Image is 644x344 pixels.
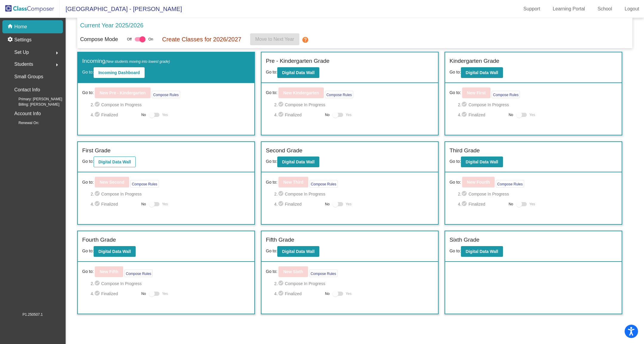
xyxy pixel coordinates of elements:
[462,87,490,98] button: New First
[302,36,309,43] mat-icon: help
[467,90,486,95] b: New First
[91,290,138,297] span: 4. Finalized
[458,190,617,198] span: 2. Compose In Progress
[82,236,116,244] label: Fourth Grade
[141,201,146,207] span: No
[7,23,14,30] mat-icon: home
[60,4,182,14] span: [GEOGRAPHIC_DATA] - [PERSON_NAME]
[124,270,153,277] button: Compose Rules
[496,180,524,187] button: Compose Rules
[14,86,40,94] p: Contact Info
[95,266,123,277] button: New Fifth
[53,49,61,57] mat-icon: arrow_right
[277,246,319,257] button: Digital Data Wall
[282,249,315,254] b: Digital Data Wall
[162,35,241,44] p: Create Classes for 2026/2027
[450,57,499,65] label: Kindergarten Grade
[274,280,434,287] span: 2. Compose In Progress
[94,67,145,78] button: Incoming Dashboard
[82,248,94,253] span: Go to:
[94,157,136,167] button: Digital Data Wall
[162,290,168,297] span: Yes
[450,146,480,155] label: Third Grade
[450,159,461,164] span: Go to:
[509,201,513,207] span: No
[266,57,329,65] label: Pre - Kindergarten Grade
[130,180,159,187] button: Compose Rules
[548,4,590,14] a: Learning Portal
[309,270,338,277] button: Compose Rules
[458,201,506,208] span: 4. Finalized
[277,67,319,78] button: Digital Data Wall
[282,160,315,164] b: Digital Data Wall
[450,179,461,185] span: Go to:
[266,179,277,185] span: Go to:
[82,179,94,185] span: Go to:
[346,290,352,297] span: Yes
[346,111,352,118] span: Yes
[94,246,136,257] button: Digital Data Wall
[466,160,498,164] b: Digital Data Wall
[492,91,520,98] button: Compose Rules
[80,21,143,30] p: Current Year 2025/2026
[91,101,250,108] span: 2. Compose In Progress
[266,70,277,74] span: Go to:
[95,177,129,187] button: New Second
[152,91,180,98] button: Compose Rules
[466,249,498,254] b: Digital Data Wall
[53,61,61,68] mat-icon: arrow_right
[127,37,132,42] span: Off
[593,4,617,14] a: School
[94,101,101,108] mat-icon: check_circle
[277,157,319,167] button: Digital Data Wall
[282,70,315,75] b: Digital Data Wall
[91,280,250,287] span: 2. Compose In Progress
[278,101,285,108] mat-icon: check_circle
[278,190,285,198] mat-icon: check_circle
[266,248,277,253] span: Go to:
[278,87,324,98] button: New Kindergarten
[100,269,118,274] b: New Fifth
[7,36,14,43] mat-icon: settings
[278,266,308,277] button: New Sixth
[450,248,461,253] span: Go to:
[346,201,352,208] span: Yes
[82,159,94,164] span: Go to:
[100,180,124,184] b: New Second
[9,102,59,107] span: Billing: [PERSON_NAME]
[458,101,617,108] span: 2. Compose In Progress
[98,70,140,75] b: Incoming Dashboard
[278,290,285,297] mat-icon: check_circle
[98,160,131,164] b: Digital Data Wall
[450,70,461,74] span: Go to:
[461,67,503,78] button: Digital Data Wall
[278,177,308,187] button: New Third
[91,111,138,118] span: 4. Finalized
[278,280,285,287] mat-icon: check_circle
[462,177,495,187] button: New Fourth
[9,96,62,102] span: Primary: [PERSON_NAME]
[461,111,468,118] mat-icon: check_circle
[278,201,285,208] mat-icon: check_circle
[162,201,168,208] span: Yes
[100,90,146,95] b: New Pre - Kindergarten
[94,280,101,287] mat-icon: check_circle
[458,111,506,118] span: 4. Finalized
[256,37,295,42] span: Move to Next Year
[529,201,535,208] span: Yes
[274,201,322,208] span: 4. Finalized
[82,70,94,74] span: Go to:
[274,101,434,108] span: 2. Compose In Progress
[519,4,545,14] a: Support
[95,87,151,98] button: New Pre - Kindergarten
[14,48,29,57] span: Set Up
[283,180,304,184] b: New Third
[461,201,468,208] mat-icon: check_circle
[529,111,535,118] span: Yes
[283,90,319,95] b: New Kindergarten
[274,190,434,198] span: 2. Compose In Progress
[14,60,33,68] span: Students
[94,190,101,198] mat-icon: check_circle
[98,249,131,254] b: Digital Data Wall
[14,73,43,81] p: Small Groups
